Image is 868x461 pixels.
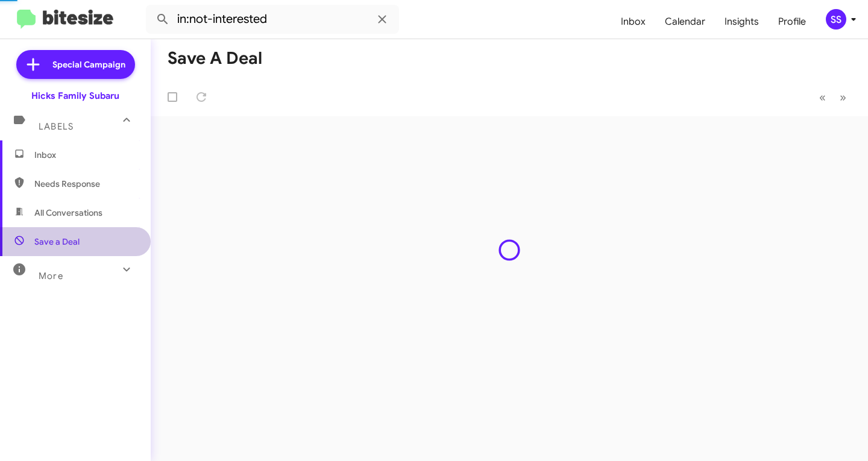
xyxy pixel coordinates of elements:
div: Hicks Family Subaru [31,90,119,102]
button: Next [832,85,854,110]
div: SS [826,9,846,30]
button: SS [816,9,855,30]
a: Special Campaign [16,50,135,79]
button: Previous [812,85,833,110]
span: Inbox [34,149,137,161]
input: Search [146,5,399,34]
span: « [819,90,826,105]
span: » [840,90,846,105]
span: All Conversations [34,207,102,219]
a: Insights [715,4,769,39]
span: More [39,271,63,281]
span: Special Campaign [52,58,125,71]
a: Inbox [611,4,655,39]
a: Calendar [655,4,715,39]
span: Needs Response [34,178,137,190]
a: Profile [769,4,816,39]
span: Labels [39,121,74,132]
span: Save a Deal [34,236,80,248]
nav: Page navigation example [813,85,854,110]
h1: Save a Deal [168,49,262,68]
